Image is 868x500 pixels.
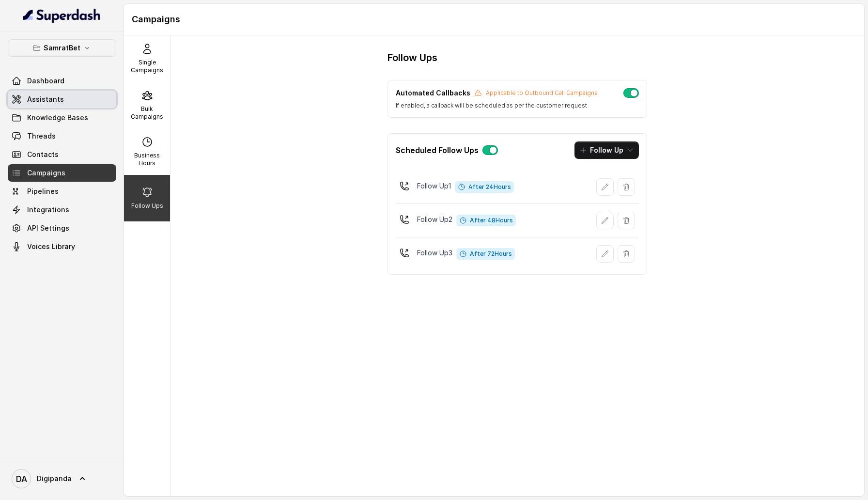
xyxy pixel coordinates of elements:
p: Scheduled Follow Ups [396,144,479,156]
span: After 24 Hours [455,181,514,193]
span: Dashboard [27,76,64,86]
button: Follow Up [574,141,639,159]
a: API Settings [8,219,116,237]
a: Pipelines [8,183,116,200]
span: After 48 Hours [456,215,516,226]
span: API Settings [27,223,69,233]
p: Follow Up 2 [417,215,452,224]
a: Voices Library [8,238,116,255]
p: Follow Up 3 [417,248,452,258]
span: Knowledge Bases [27,113,88,123]
a: Assistants [8,91,116,108]
button: SamratBet [8,39,116,57]
a: Digipanda [8,465,116,492]
a: Knowledge Bases [8,109,116,126]
p: SamratBet [44,42,80,54]
a: Campaigns [8,164,116,182]
p: Automated Callbacks [396,88,470,98]
text: DA [16,474,27,484]
p: If enabled, a callback will be scheduled as per the customer request [396,102,598,109]
a: Integrations [8,201,116,219]
img: light.svg [23,8,101,23]
p: Single Campaigns [128,59,166,74]
h3: Follow Ups [387,51,437,64]
a: Contacts [8,146,116,163]
p: Follow Up 1 [417,181,451,191]
span: Pipelines [27,187,59,196]
a: Dashboard [8,72,116,90]
p: Follow Ups [131,202,163,210]
p: Applicable to Outbound Call Campaigns [486,89,598,97]
span: Assistants [27,94,64,104]
h1: Campaigns [132,12,856,27]
p: Bulk Campaigns [128,105,166,121]
a: Threads [8,127,116,145]
span: Contacts [27,150,59,159]
span: Digipanda [37,474,72,484]
span: Integrations [27,205,69,215]
span: Threads [27,131,56,141]
span: After 72 Hours [456,248,515,260]
span: Voices Library [27,242,75,251]
span: Campaigns [27,168,65,178]
p: Business Hours [128,152,166,167]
